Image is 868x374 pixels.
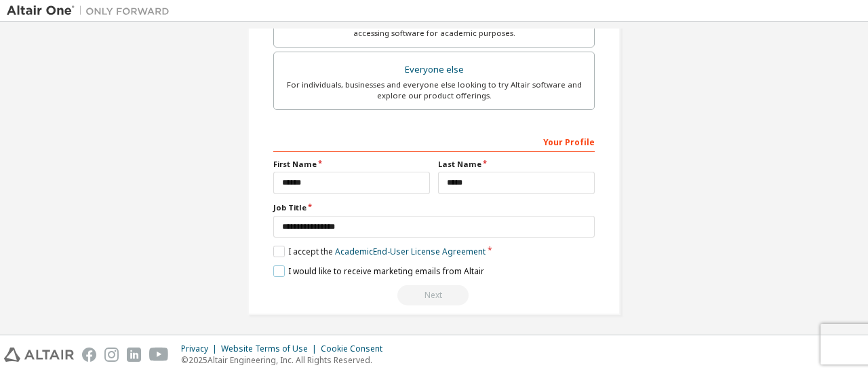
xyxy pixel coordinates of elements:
[273,159,430,170] label: First Name
[7,4,176,18] img: Altair One
[273,130,595,152] div: Your Profile
[282,79,586,101] div: For individuals, businesses and everyone else looking to try Altair software and explore our prod...
[149,348,169,362] img: youtube.svg
[104,348,119,362] img: instagram.svg
[335,246,486,257] a: Academic End-User License Agreement
[438,159,595,170] label: Last Name
[4,348,74,362] img: altair_logo.svg
[273,285,595,305] div: You need to provide your academic email
[273,246,486,257] label: I accept the
[282,17,586,39] div: For faculty & administrators of academic institutions administering students and accessing softwa...
[282,60,586,79] div: Everyone else
[181,354,391,366] p: © 2025 Altair Engineering, Inc. All Rights Reserved.
[273,202,595,213] label: Job Title
[127,348,141,362] img: linkedin.svg
[82,348,96,362] img: facebook.svg
[181,343,221,354] div: Privacy
[221,343,321,354] div: Website Terms of Use
[273,265,484,277] label: I would like to receive marketing emails from Altair
[321,343,391,354] div: Cookie Consent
